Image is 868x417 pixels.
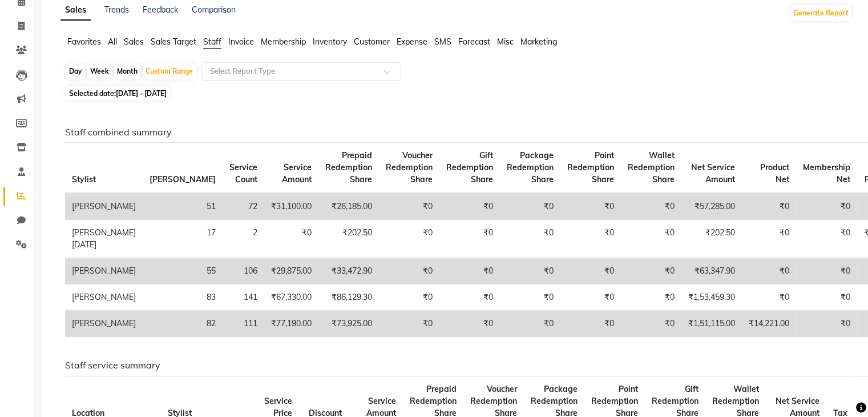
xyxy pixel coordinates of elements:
[742,284,796,311] td: ₹0
[742,220,796,258] td: ₹0
[114,63,140,79] div: Month
[628,150,675,185] span: Wallet Redemption Share
[560,193,621,220] td: ₹0
[379,258,439,284] td: ₹0
[796,311,857,337] td: ₹0
[458,37,490,47] span: Forecast
[500,311,560,337] td: ₹0
[560,258,621,284] td: ₹0
[87,63,112,79] div: Week
[681,311,742,337] td: ₹1,51,115.00
[379,284,439,311] td: ₹0
[116,89,167,98] span: [DATE] - [DATE]
[500,193,560,220] td: ₹0
[282,162,312,185] span: Service Amount
[497,37,514,47] span: Misc
[621,284,681,311] td: ₹0
[434,37,451,47] span: SMS
[621,311,681,337] td: ₹0
[65,360,843,371] h6: Staff service summary
[318,220,379,258] td: ₹202.50
[742,258,796,284] td: ₹0
[66,63,85,79] div: Day
[681,193,742,220] td: ₹57,285.00
[742,193,796,220] td: ₹0
[223,220,264,258] td: 2
[621,258,681,284] td: ₹0
[500,258,560,284] td: ₹0
[439,311,500,337] td: ₹0
[796,258,857,284] td: ₹0
[500,220,560,258] td: ₹0
[143,5,178,15] a: Feedback
[151,37,196,47] span: Sales Target
[66,86,169,101] span: Selected date:
[439,220,500,258] td: ₹0
[229,162,257,185] span: Service Count
[264,193,318,220] td: ₹31,100.00
[796,284,857,311] td: ₹0
[264,258,318,284] td: ₹29,875.00
[379,311,439,337] td: ₹0
[143,258,223,284] td: 55
[264,311,318,337] td: ₹77,190.00
[67,37,101,47] span: Favorites
[681,284,742,311] td: ₹1,53,459.30
[500,284,560,311] td: ₹0
[318,258,379,284] td: ₹33,472.90
[560,284,621,311] td: ₹0
[104,5,129,15] a: Trends
[796,193,857,220] td: ₹0
[325,150,372,185] span: Prepaid Redemption Share
[520,37,557,47] span: Marketing
[439,258,500,284] td: ₹0
[108,37,117,47] span: All
[560,311,621,337] td: ₹0
[223,284,264,311] td: 141
[143,311,223,337] td: 82
[203,37,221,47] span: Staff
[65,284,143,311] td: [PERSON_NAME]
[72,174,96,185] span: Stylist
[228,37,254,47] span: Invoice
[318,284,379,311] td: ₹86,129.30
[223,193,264,220] td: 72
[124,37,144,47] span: Sales
[439,284,500,311] td: ₹0
[143,63,196,79] div: Custom Range
[567,150,614,185] span: Point Redemption Share
[264,284,318,311] td: ₹67,330.00
[354,37,390,47] span: Customer
[379,193,439,220] td: ₹0
[65,127,843,138] h6: Staff combined summary
[621,220,681,258] td: ₹0
[143,220,223,258] td: 17
[760,162,789,185] span: Product Net
[397,37,427,47] span: Expense
[681,258,742,284] td: ₹63,347.90
[150,174,216,185] span: [PERSON_NAME]
[223,311,264,337] td: 111
[223,258,264,284] td: 106
[790,5,851,21] button: Generate Report
[560,220,621,258] td: ₹0
[386,150,433,185] span: Voucher Redemption Share
[65,258,143,284] td: ⁠[PERSON_NAME]
[65,220,143,258] td: ⁠[PERSON_NAME][DATE]
[264,220,318,258] td: ₹0
[621,193,681,220] td: ₹0
[681,220,742,258] td: ₹202.50
[742,311,796,337] td: ₹14,221.00
[192,5,236,15] a: Comparison
[313,37,347,47] span: Inventory
[143,193,223,220] td: 51
[796,220,857,258] td: ₹0
[803,162,850,185] span: Membership Net
[143,284,223,311] td: 83
[446,150,493,185] span: Gift Redemption Share
[261,37,306,47] span: Membership
[65,311,143,337] td: [PERSON_NAME]
[65,193,143,220] td: [PERSON_NAME]
[318,311,379,337] td: ₹73,925.00
[507,150,554,185] span: Package Redemption Share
